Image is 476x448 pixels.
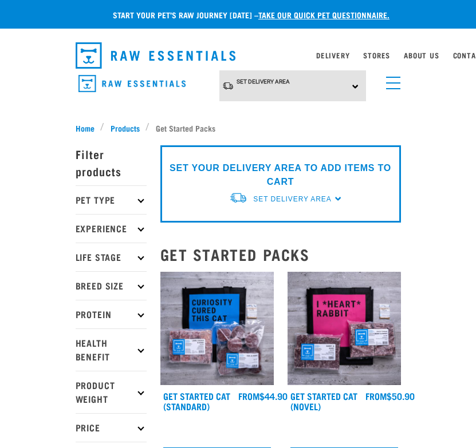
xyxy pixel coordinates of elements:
span: Set Delivery Area [253,195,331,203]
img: Assortment Of Raw Essential Products For Cats Including, Blue And Black Tote Bag With "Curiosity ... [160,272,274,385]
span: FROM [238,393,259,398]
img: van-moving.png [229,192,247,204]
p: Protein [76,300,147,328]
img: van-moving.png [222,81,234,90]
div: $44.90 [238,391,288,401]
p: Life Stage [76,243,147,271]
a: About Us [404,53,439,57]
a: Products [104,122,145,134]
img: Assortment Of Raw Essential Products For Cats Including, Pink And Black Tote Bag With "I *Heart* ... [288,272,401,385]
a: Stores [363,53,390,57]
img: Raw Essentials Logo [76,42,236,69]
span: Products [111,122,140,134]
img: Raw Essentials Logo [78,75,186,93]
p: Product Weight [76,371,147,413]
p: Breed Size [76,271,147,300]
p: SET YOUR DELIVERY AREA TO ADD ITEMS TO CART [169,161,392,189]
p: Experience [76,214,147,243]
p: Filter products [76,140,147,185]
span: Set Delivery Area [237,78,290,85]
p: Pet Type [76,185,147,214]
p: Health Benefit [76,328,147,371]
p: Price [76,413,147,442]
a: take our quick pet questionnaire. [258,13,390,17]
a: Delivery [316,53,349,57]
nav: breadcrumbs [76,122,401,134]
a: Get Started Cat (Novel) [290,393,357,409]
a: menu [380,70,401,90]
h2: Get Started Packs [160,245,401,263]
a: Home [76,122,101,134]
span: Home [76,122,95,134]
span: FROM [365,393,387,398]
a: Get Started Cat (Standard) [163,393,230,409]
nav: dropdown navigation [66,38,410,73]
div: $50.90 [365,391,415,401]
